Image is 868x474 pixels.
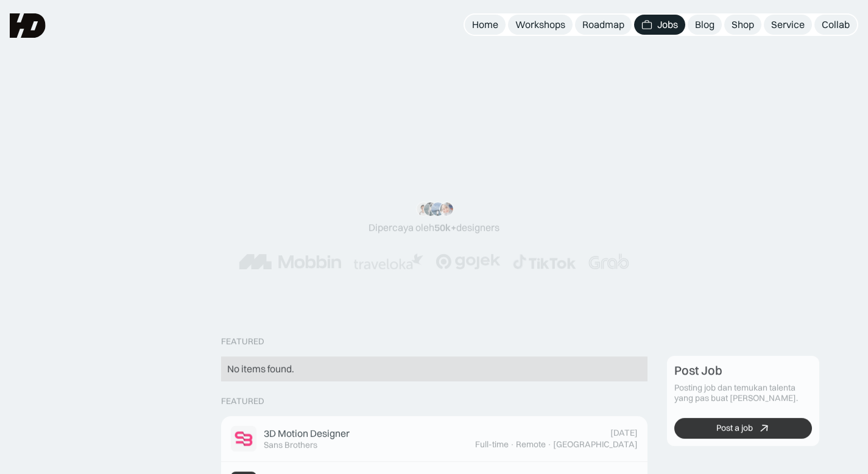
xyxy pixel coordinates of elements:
[764,15,812,35] a: Service
[674,418,812,439] a: Post a job
[264,427,350,440] div: 3D Motion Designer
[264,440,317,450] div: Sans Brothers
[231,426,256,451] img: Job Image
[516,439,546,450] div: Remote
[674,383,812,403] div: Posting job dan temukan talenta yang pas buat [PERSON_NAME].
[227,363,641,375] div: No items found.
[575,15,632,35] a: Roadmap
[475,439,509,450] div: Full-time
[695,18,715,31] div: Blog
[724,15,761,35] a: Shop
[515,18,565,31] div: Workshops
[657,18,678,31] div: Jobs
[716,423,752,434] div: Post a job
[674,363,722,378] div: Post Job
[434,221,456,233] span: 50k+
[688,15,722,35] a: Blog
[508,15,573,35] a: Workshops
[221,396,264,406] div: Featured
[221,336,264,347] div: Featured
[814,15,857,35] a: Collab
[771,18,805,31] div: Service
[634,15,685,35] a: Jobs
[732,18,754,31] div: Shop
[465,15,506,35] a: Home
[369,221,499,234] div: Dipercaya oleh designers
[547,439,552,450] div: ·
[221,416,647,462] a: Job Image3D Motion DesignerSans Brothers[DATE]Full-time·Remote·[GEOGRAPHIC_DATA]
[553,439,638,450] div: [GEOGRAPHIC_DATA]
[472,18,498,31] div: Home
[582,18,624,31] div: Roadmap
[510,439,515,450] div: ·
[822,18,850,31] div: Collab
[610,428,638,438] div: [DATE]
